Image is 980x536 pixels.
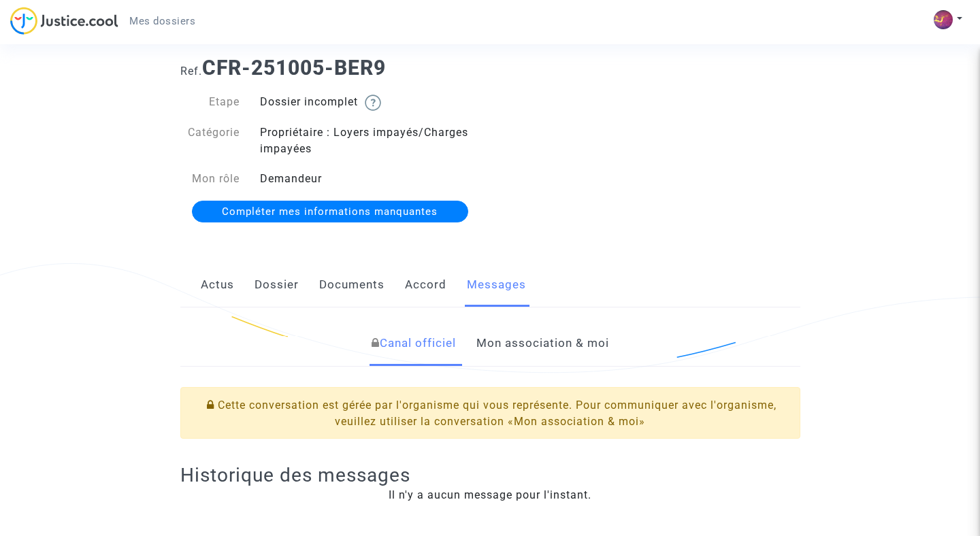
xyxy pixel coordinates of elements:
div: Demandeur [250,171,490,187]
div: Il n'y a aucun message pour l'instant. [180,487,800,503]
a: Dossier [255,263,299,307]
a: Accord [405,263,446,307]
h2: Historique des messages [180,463,800,487]
img: help.svg [365,95,381,111]
a: Documents [319,263,385,307]
span: Ref. [180,65,202,78]
a: Mes dossiers [118,11,206,31]
div: Cette conversation est gérée par l'organisme qui vous représente. Pour communiquer avec l'organis... [180,387,800,439]
span: Compléter mes informations manquantes [222,205,438,218]
a: Canal officiel [372,321,456,366]
a: Messages [467,263,526,307]
div: Dossier incomplet [250,94,490,111]
img: jc-logo.svg [10,7,118,35]
div: Etape [170,94,250,111]
div: Catégorie [170,124,250,157]
a: Mon association & moi [476,321,609,366]
div: Mon rôle [170,171,250,187]
div: Propriétaire : Loyers impayés/Charges impayées [250,124,490,157]
a: Actus [201,263,234,307]
img: ACg8ocIAL3bKvhwABnAl7wjBOhf2pfwYj5snwkMuyJBDIcjccg0kmc8n=s96-c [934,10,953,29]
b: CFR-251005-BER9 [202,56,386,80]
span: Mes dossiers [129,15,195,27]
